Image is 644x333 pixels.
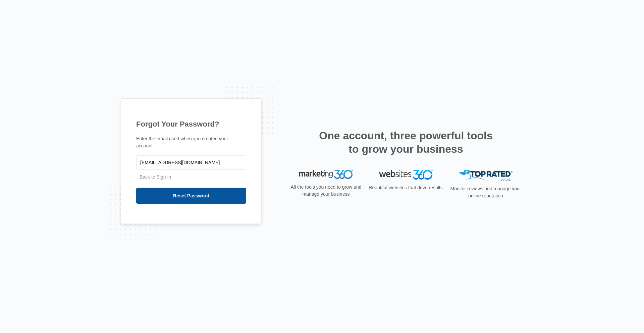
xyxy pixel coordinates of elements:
[379,170,433,180] img: Websites 360
[140,174,171,180] a: Back to Sign In
[317,129,495,156] h2: One account, three powerful tools to grow your business
[448,185,523,199] p: Monitor reviews and manage your online reputation
[459,170,513,181] img: Top Rated Local
[368,184,443,191] p: Beautiful websites that drive results
[299,170,353,179] img: Marketing 360
[136,135,246,149] p: Enter the email used when you created your account.
[136,188,246,204] input: Reset Password
[136,118,246,130] h1: Forgot Your Password?
[288,184,364,198] p: All the tools you need to grow and manage your business
[136,155,246,170] input: Email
